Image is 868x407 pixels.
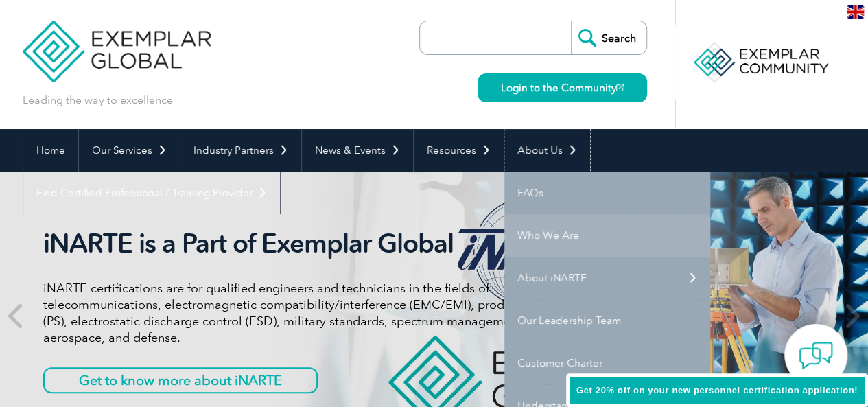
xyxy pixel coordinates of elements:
[302,129,413,172] a: News & Events
[43,280,558,346] p: iNARTE certifications are for qualified engineers and technicians in the fields of telecommunicat...
[504,129,590,172] a: About Us
[504,214,710,257] a: Who We Are
[79,129,180,172] a: Our Services
[23,129,78,172] a: Home
[180,129,301,172] a: Industry Partners
[414,129,504,172] a: Resources
[23,93,173,108] p: Leading the way to excellence
[43,228,558,259] h2: iNARTE is a Part of Exemplar Global
[571,21,646,54] input: Search
[23,172,280,214] a: Find Certified Professional / Training Provider
[576,385,858,395] span: Get 20% off on your new personnel certification application!
[504,172,710,214] a: FAQs
[504,299,710,342] a: Our Leadership Team
[43,367,318,393] a: Get to know more about iNARTE
[616,84,624,91] img: open_square.png
[847,5,864,19] img: en
[504,257,710,299] a: About iNARTE
[478,73,647,102] a: Login to the Community
[799,338,833,373] img: contact-chat.png
[504,342,710,384] a: Customer Charter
